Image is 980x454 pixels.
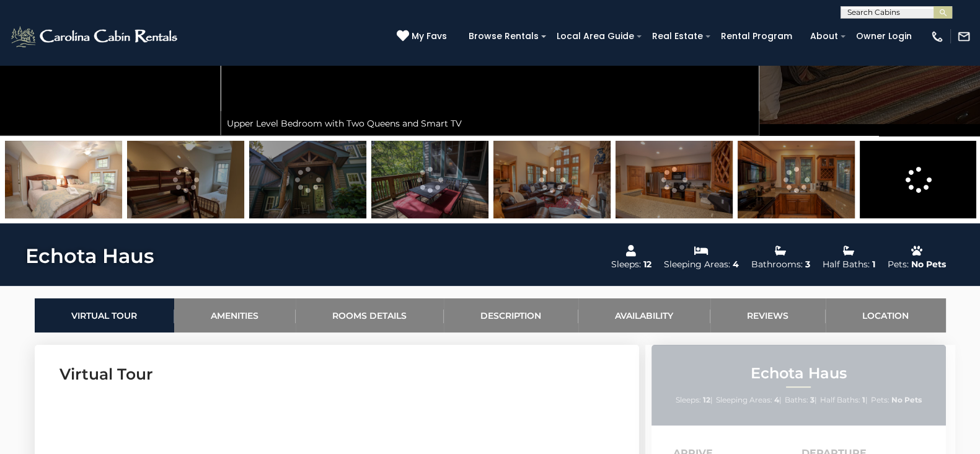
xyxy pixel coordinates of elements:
a: Real Estate [646,27,709,46]
a: Availability [578,298,710,332]
a: Owner Login [850,27,918,46]
img: 163274753 [860,141,977,218]
a: Rental Program [715,27,798,46]
a: Rooms Details [296,298,444,332]
img: 163274748 [249,141,366,218]
h3: Virtual Tour [60,363,614,385]
img: 163274745 [5,141,122,218]
img: 163274751 [616,141,733,218]
a: My Favs [397,30,450,43]
img: 163274752 [738,141,855,218]
a: Amenities [174,298,296,332]
a: Browse Rentals [462,27,545,46]
a: Virtual Tour [35,298,174,332]
a: Description [444,298,578,332]
a: About [804,27,844,46]
a: Local Area Guide [550,27,640,46]
img: 163274749 [371,141,488,218]
img: 168144749 [127,141,244,218]
img: mail-regular-white.png [957,30,971,43]
a: Reviews [710,298,826,332]
span: My Favs [412,30,447,43]
img: White-1-2.png [9,24,181,49]
img: 163274750 [493,141,611,218]
img: phone-regular-white.png [930,30,944,43]
div: Upper Level Bedroom with Two Queens and Smart TV [221,111,759,136]
a: Location [826,298,946,332]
